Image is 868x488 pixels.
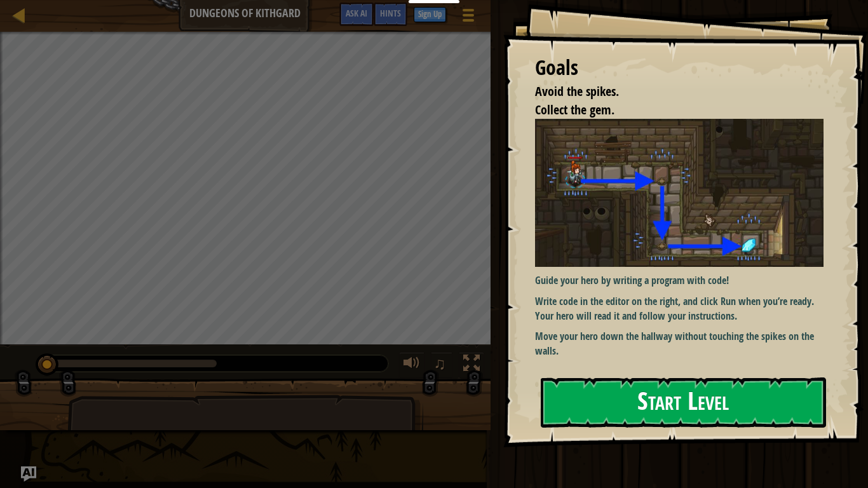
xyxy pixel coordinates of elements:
[535,119,824,267] img: Dungeons of kithgard
[431,352,452,378] button: ♫
[452,3,484,32] button: Show game menu
[535,83,619,100] span: Avoid the spikes.
[433,354,446,373] span: ♫
[519,83,820,101] li: Avoid the spikes.
[541,377,826,428] button: Start Level
[21,466,36,482] button: Ask AI
[535,101,614,118] span: Collect the gem.
[519,101,820,119] li: Collect the gem.
[535,53,824,83] div: Goals
[535,273,824,288] p: Guide your hero by writing a program with code!
[380,7,401,19] span: Hints
[339,3,374,26] button: Ask AI
[346,7,367,19] span: Ask AI
[535,294,824,323] p: Write code in the editor on the right, and click Run when you’re ready. Your hero will read it an...
[399,352,424,378] button: Adjust volume
[535,329,824,358] p: Move your hero down the hallway without touching the spikes on the walls.
[414,7,446,22] button: Sign Up
[459,352,484,378] button: Toggle fullscreen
